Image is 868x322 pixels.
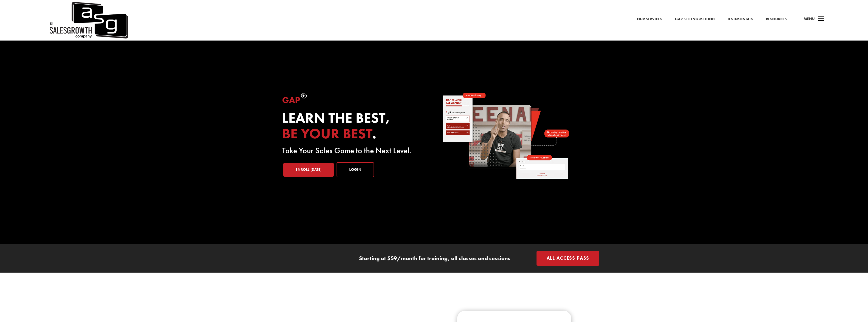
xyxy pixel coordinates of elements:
[537,251,600,266] a: All Access Pass
[337,162,374,177] a: Login
[282,94,300,106] span: Gap
[766,16,787,23] a: Resources
[283,163,334,177] a: Enroll [DATE]
[282,148,426,154] p: Take Your Sales Game to the Next Level.
[816,14,826,24] span: a
[637,16,662,23] a: Our Services
[804,16,815,21] span: Menu
[442,93,569,179] img: self-paced-sales-course-online
[301,93,307,99] img: plus-symbol-white
[282,124,372,143] span: be your best
[727,16,753,23] a: Testimonials
[282,110,426,144] h2: Learn the best, .
[675,16,715,23] a: Gap Selling Method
